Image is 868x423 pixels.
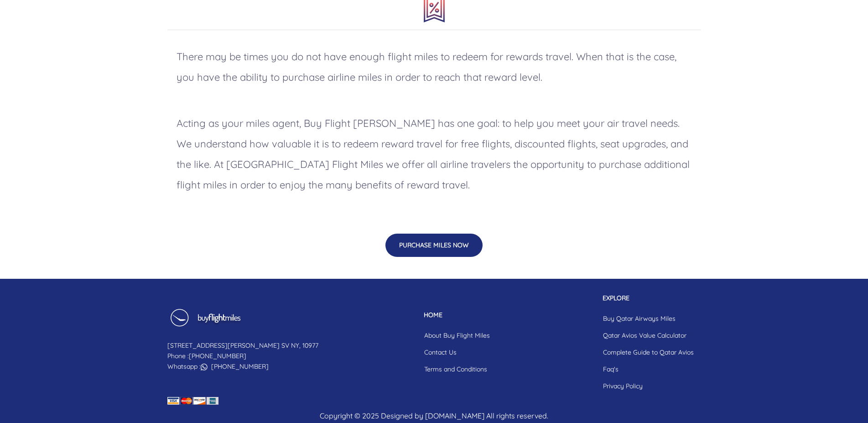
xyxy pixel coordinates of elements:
p: EXPLORE [596,293,701,303]
button: PURCHASE MILES NOW [385,234,483,257]
a: Faq's [596,361,701,378]
p: Acting as your miles agent, Buy Flight [PERSON_NAME] has one goal: to help you meet your air trav... [167,104,701,204]
a: Privacy Policy [596,378,701,395]
a: PURCHASE MILES NOW [385,240,483,249]
a: Terms and Conditions [417,361,497,378]
img: credit card icon [167,397,218,405]
img: whatsapp icon [201,364,208,371]
a: Complete Guide to Qatar Avios [596,344,701,361]
p: There may be times you do not have enough flight miles to redeem for rewards travel. When that is... [167,37,701,97]
img: Buy Flight Miles Footer Logo [167,308,243,333]
a: Buy Qatar Airways Miles [596,310,701,327]
a: [PHONE_NUMBER] [189,352,246,360]
a: Qatar Avios Value Calculator [596,327,701,344]
a: Contact Us [417,344,497,361]
a: [PHONE_NUMBER] [211,362,269,371]
a: About Buy Flight Miles [417,327,497,344]
p: [STREET_ADDRESS][PERSON_NAME] SV NY, 10977 Phone : Whatsapp : [167,340,318,372]
p: HOME [417,310,497,320]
